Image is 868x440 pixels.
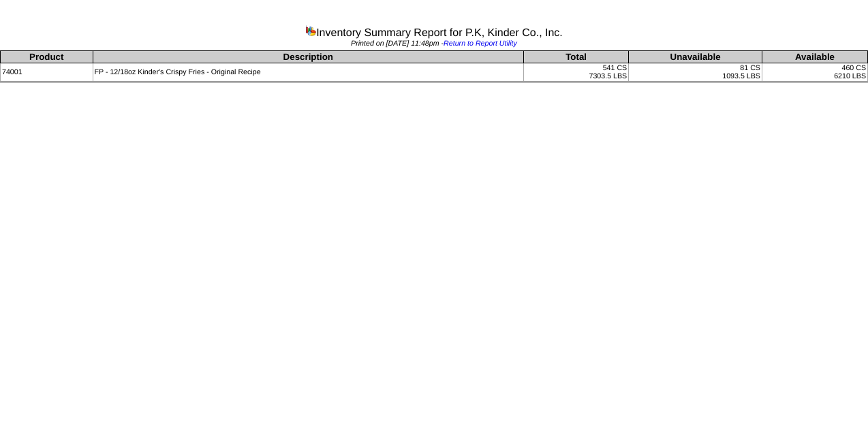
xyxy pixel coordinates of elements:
th: Product [1,51,93,63]
td: FP - 12/18oz Kinder's Crispy Fries - Original Recipe [93,63,524,82]
a: Return to Report Utility [444,40,517,48]
td: 74001 [1,63,93,82]
th: Available [762,51,867,63]
th: Total [524,51,629,63]
th: Description [93,51,524,63]
td: 81 CS 1093.5 LBS [629,63,762,82]
th: Unavailable [629,51,762,63]
td: 541 CS 7303.5 LBS [524,63,629,82]
img: graph.gif [305,25,316,36]
td: 460 CS 6210 LBS [762,63,867,82]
